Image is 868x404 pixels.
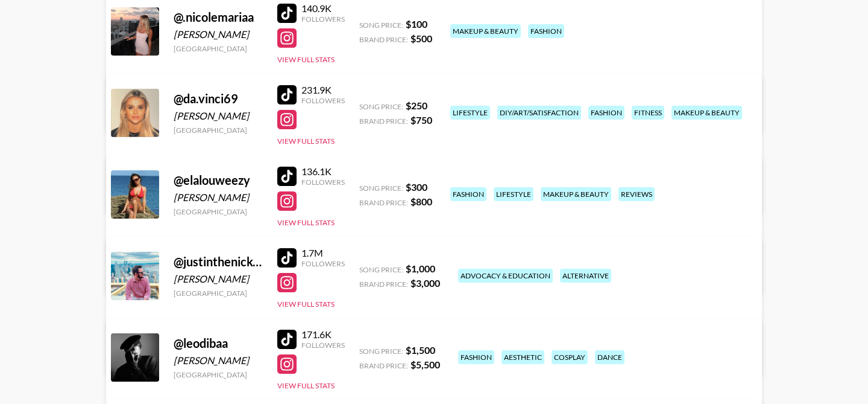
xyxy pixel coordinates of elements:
strong: $ 250 [406,100,427,111]
span: Brand Price: [359,35,408,44]
div: lifestyle [450,106,490,120]
div: @ elalouweezy [174,173,263,188]
div: [GEOGRAPHIC_DATA] [174,44,263,53]
div: Followers [301,14,345,24]
button: View Full Stats [277,55,335,64]
div: makeup & beauty [541,187,611,201]
span: Song Price: [359,184,403,193]
strong: $ 1,000 [406,263,435,274]
div: fashion [588,106,624,120]
div: [GEOGRAPHIC_DATA] [174,126,263,135]
span: Song Price: [359,347,403,356]
div: 140.9K [301,2,345,14]
span: Song Price: [359,265,403,274]
strong: $ 800 [410,196,432,207]
div: aesthetic [502,350,544,364]
div: fashion [458,350,494,364]
button: View Full Stats [277,300,335,309]
div: [GEOGRAPHIC_DATA] [174,370,263,379]
span: Brand Price: [359,361,408,370]
strong: $ 750 [410,114,432,126]
span: Song Price: [359,102,403,111]
div: @ justinthenickofcrime [174,254,263,269]
strong: $ 300 [406,181,427,193]
strong: $ 5,500 [410,359,440,370]
div: alternative [560,269,611,283]
strong: $ 100 [406,18,427,30]
button: View Full Stats [277,218,335,227]
div: Followers [301,259,345,268]
div: 171.6K [301,329,345,341]
strong: $ 3,000 [410,277,440,289]
div: makeup & beauty [450,24,521,38]
div: [PERSON_NAME] [174,110,263,122]
div: [GEOGRAPHIC_DATA] [174,289,263,298]
div: [PERSON_NAME] [174,354,263,367]
div: Followers [301,96,345,105]
div: [PERSON_NAME] [174,28,263,40]
span: Brand Price: [359,198,408,207]
div: reviews [618,187,655,201]
div: lifestyle [494,187,533,201]
div: diy/art/satisfaction [497,106,581,120]
div: [PERSON_NAME] [174,191,263,204]
button: View Full Stats [277,136,335,146]
div: advocacy & education [458,269,553,283]
div: fashion [528,24,564,38]
div: [PERSON_NAME] [174,273,263,285]
div: @ .nicolemariaa [174,10,263,25]
div: dance [595,350,624,364]
strong: $ 1,500 [406,344,435,356]
div: 231.9K [301,84,345,96]
div: [GEOGRAPHIC_DATA] [174,207,263,216]
span: Song Price: [359,21,403,30]
div: fashion [450,187,486,201]
div: Followers [301,341,345,350]
button: View Full Stats [277,381,335,390]
div: fitness [632,106,664,120]
div: @ leodibaa [174,336,263,351]
div: 136.1K [301,165,345,178]
div: 1.7M [301,247,345,259]
div: cosplay [552,350,588,364]
div: makeup & beauty [671,106,742,120]
strong: $ 500 [410,33,432,44]
span: Brand Price: [359,280,408,289]
div: Followers [301,178,345,187]
span: Brand Price: [359,117,408,126]
div: @ da.vinci69 [174,91,263,106]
